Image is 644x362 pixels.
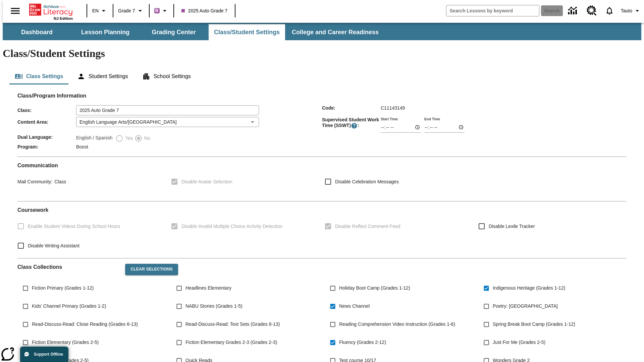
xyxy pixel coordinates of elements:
span: Holiday Boot Camp (Grades 1-12) [339,285,410,292]
div: Class/Student Settings [9,68,635,84]
span: Disable Lexile Tracker [489,223,535,230]
span: Boost [76,144,88,149]
span: B [155,6,159,15]
div: English Language Arts/[GEOGRAPHIC_DATA] [76,117,259,127]
a: Data Center [564,2,583,20]
button: College and Career Readiness [286,24,384,40]
span: Disable Invalid Multiple Choice Activity Detection [181,223,282,230]
button: Profile/Settings [618,5,644,17]
span: Content Area : [17,119,76,125]
span: Dual Language : [17,134,76,140]
span: Reading Comprehension Video Instruction (Grades 1-6) [339,321,455,328]
span: Poetry: [GEOGRAPHIC_DATA] [493,303,558,310]
span: No [143,135,150,142]
span: Disable Writing Assistant [28,242,79,249]
span: NJ Edition [54,16,73,20]
h2: Course work [17,207,627,213]
button: Lesson Planning [72,24,139,40]
span: Program : [17,144,76,149]
span: Fiction Primary (Grades 1-12) [32,285,94,292]
span: 2025 Auto Grade 7 [181,7,228,14]
span: Supervised Student Work Time (SSWT) : [322,117,381,129]
h2: Communication [17,162,627,169]
span: C11143149 [381,105,405,111]
div: Class/Program Information [17,99,627,151]
button: Clear Selections [125,264,178,275]
span: EN [92,7,99,14]
button: School Settings [137,68,196,84]
input: search field [446,5,539,16]
h2: Class Collections [17,264,120,270]
span: Kids' Channel Primary (Grades 1-2) [32,303,106,310]
button: Supervised Student Work Time is the timeframe when students can take LevelSet and when lessons ar... [351,122,358,129]
span: Disable Reflect Comment Feed [335,223,400,230]
span: Read-Discuss-Read: Close Reading (Grades 6-13) [32,321,138,328]
span: Read-Discuss-Read: Text Sets (Grades 6-13) [185,321,280,328]
span: Code : [322,105,381,111]
input: Class [76,105,259,115]
div: SubNavbar [3,23,641,40]
span: Just For Me (Grades 2-5) [493,339,545,346]
div: Coursework [17,207,627,253]
button: Language: EN, Select a language [89,5,111,17]
button: Class Settings [9,68,68,84]
span: NABU Stories (Grades 1-5) [185,303,243,310]
a: Notifications [601,2,618,19]
label: English / Spanish [76,134,112,142]
span: Fiction Elementary (Grades 2-5) [32,339,99,346]
span: Disable Avatar Selection [181,178,232,185]
span: Enable Student Videos During School Hours [28,223,120,230]
span: Support Offline [34,352,63,357]
div: Home [29,2,73,20]
button: Open side menu [5,1,25,21]
button: Grade: Grade 7, Select a grade [115,5,147,17]
a: Home [29,3,73,16]
button: Student Settings [72,68,133,84]
div: SubNavbar [3,24,385,40]
label: Start Time [381,116,398,121]
span: Fiction Elementary Grades 2-3 (Grades 2-3) [185,339,277,346]
span: Fluency (Grades 2-12) [339,339,386,346]
button: Support Offline [20,347,68,362]
span: Spring Break Boot Camp (Grades 1-12) [493,321,575,328]
h2: Class/Program Information [17,93,627,99]
span: Disable Celebration Messages [335,178,399,185]
label: End Time [424,116,440,121]
span: Class [52,179,66,184]
button: Boost Class color is purple. Change class color [152,5,171,17]
h1: Class/Student Settings [3,47,641,60]
div: Communication [17,162,627,196]
span: Tauto [621,7,632,14]
span: Headlines Elementary [185,285,231,292]
span: Indigenous Heritage (Grades 1-12) [493,285,565,292]
span: News Channel [339,303,370,310]
button: Dashboard [3,24,70,40]
span: Yes [123,135,133,142]
button: Grading Center [140,24,207,40]
span: Class : [17,108,76,113]
a: Resource Center, Will open in new tab [583,2,601,20]
span: Grade 7 [118,7,135,14]
span: Mail Community : [17,179,52,184]
button: Class/Student Settings [209,24,285,40]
